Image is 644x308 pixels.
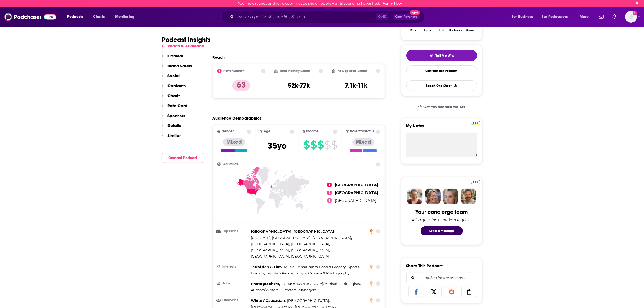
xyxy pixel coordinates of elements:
span: Television & Film [251,265,282,269]
h3: Jobs [217,282,249,285]
span: [GEOGRAPHIC_DATA], [GEOGRAPHIC_DATA] [251,254,329,258]
h3: 7.1k-11k [345,81,368,90]
button: open menu [63,12,90,21]
button: Reach & Audience [162,43,204,53]
span: 1 [327,183,332,187]
p: Rate Card [168,103,188,108]
span: Age [264,130,270,133]
span: Biologists [342,281,360,286]
span: , [251,297,286,304]
span: Ctrl K [376,13,388,20]
button: tell me why sparkleTell Me Why [406,50,477,61]
span: [GEOGRAPHIC_DATA], [GEOGRAPHIC_DATA] [251,229,335,234]
span: Logged in as MelissaPS [625,11,637,23]
p: Sponsors [168,113,186,118]
span: $ [331,140,337,149]
p: Charts [168,93,181,98]
span: , [251,241,330,247]
span: Tell Me Why [435,54,454,58]
button: Export One-Sheet [406,80,477,91]
span: [GEOGRAPHIC_DATA], [GEOGRAPHIC_DATA] [251,242,329,246]
button: Open AdvancedNew [393,14,420,20]
div: Search followers [406,273,477,283]
h2: Total Monthly Listens [280,69,310,73]
button: Content [162,53,184,63]
button: open menu [508,12,540,21]
p: Details [168,123,181,128]
p: Similar [168,133,181,138]
span: [GEOGRAPHIC_DATA] [335,182,378,187]
h2: Power Score™ [224,69,245,73]
img: Podchaser Pro [471,180,480,184]
button: Sponsors [162,113,186,123]
span: $ [303,140,310,149]
span: Camera & Photography [308,271,349,275]
h2: New Episode Listens [338,69,367,73]
button: Contact Podcast [162,153,204,163]
span: Photographers [251,281,279,286]
h3: Top Cities [217,230,249,233]
div: Mixed [352,138,374,146]
span: , [348,264,360,270]
a: Share on Facebook [408,287,424,297]
button: Rate Card [162,103,188,113]
span: , [284,264,295,270]
button: Details [162,123,181,133]
span: Monitoring [115,13,134,21]
h1: Podcast Insights [162,36,211,44]
span: , [287,297,330,304]
h3: Interests [217,265,249,268]
div: Share [466,29,474,32]
span: White / Caucasian [251,298,285,303]
span: Authors/Writers [251,288,279,292]
span: Open Advanced [395,15,418,18]
button: Show profile menu [625,11,637,23]
img: Jules Profile [443,189,458,204]
div: Ask a question or make a request. [412,218,472,222]
span: For Podcasters [542,13,568,21]
a: Contact This Podcast [406,65,477,76]
span: , [251,287,279,293]
div: Apps [424,29,431,32]
span: Gender [222,130,234,133]
button: open menu [576,12,596,21]
span: , [313,235,352,241]
span: [GEOGRAPHIC_DATA] [335,198,376,203]
span: , [280,287,297,293]
a: Pro website [471,179,480,184]
img: Sydney Profile [407,189,423,204]
a: Show notifications dropdown [597,12,606,21]
span: [GEOGRAPHIC_DATA] [313,235,351,240]
span: Managers [299,288,316,292]
span: 2 [327,191,332,195]
span: [US_STATE], [GEOGRAPHIC_DATA] [251,235,311,240]
h3: Share This Podcast [406,263,443,268]
span: Restaurants, Food & Grocery [296,265,346,269]
h3: 52k-77k [288,81,310,90]
span: Podcasts [67,13,83,21]
span: Friends, Family & Relationships [251,271,306,275]
a: Get this podcast via API [414,100,470,114]
h2: Reach [213,55,225,60]
a: Show notifications dropdown [610,12,619,21]
span: 35 yo [267,140,287,151]
span: , [251,264,283,270]
h2: Audience Demographics [213,116,262,121]
span: Music [284,265,294,269]
span: New [410,10,420,15]
input: Search podcasts, credits, & more... [236,12,376,21]
div: Play [410,29,416,32]
p: 63 [232,80,250,91]
a: Share on Reddit [444,287,460,297]
span: 3 [327,198,332,203]
span: , [251,281,280,287]
button: Brand Safety [162,63,193,73]
img: Podchaser Pro [471,121,480,125]
span: $ [317,140,324,149]
div: Your new ratings and reviews will not be shown publicly until your email is verified. [238,1,402,5]
span: , [342,281,361,287]
button: Contacts [162,83,186,93]
img: Podchaser - Follow, Share and Rate Podcasts [4,12,56,22]
p: Social [168,73,180,78]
